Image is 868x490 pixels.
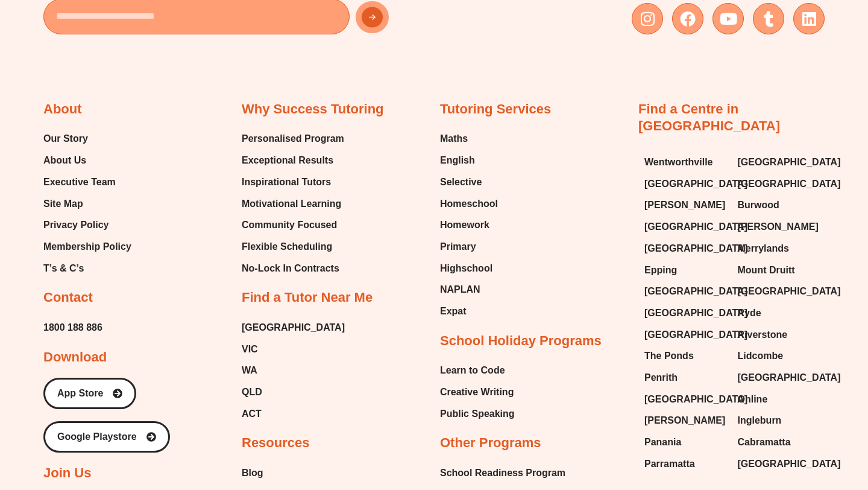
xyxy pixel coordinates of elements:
[242,319,345,337] a: [GEOGRAPHIC_DATA]
[242,238,332,256] span: Flexible Scheduling
[738,326,788,344] span: Riverstone
[644,304,747,322] span: [GEOGRAPHIC_DATA]
[440,151,498,170] a: English
[738,153,841,171] span: [GEOGRAPHIC_DATA]
[440,405,515,423] a: Public Speaking
[440,151,475,170] span: English
[440,361,515,380] a: Learn to Code
[43,195,83,213] span: Site Map
[644,261,726,279] a: Epping
[440,332,602,350] h2: School Holiday Programs
[440,216,489,234] span: Homework
[440,238,498,256] a: Primary
[440,130,468,148] span: Maths
[738,282,819,301] a: [GEOGRAPHIC_DATA]
[440,383,514,401] span: Creative Writing
[43,289,93,307] h2: Contact
[440,130,498,148] a: Maths
[644,218,726,236] a: [GEOGRAPHIC_DATA]
[440,383,515,401] a: Creative Writing
[661,354,868,490] iframe: Chat Widget
[738,196,819,214] a: Burwood
[644,304,726,322] a: [GEOGRAPHIC_DATA]
[644,390,747,409] span: [GEOGRAPHIC_DATA]
[638,101,780,134] a: Find a Centre in [GEOGRAPHIC_DATA]
[644,433,726,451] a: Panania
[738,261,795,279] span: Mount Druitt
[43,259,84,278] span: T’s & C’s
[644,347,726,365] a: The Ponds
[43,173,131,191] a: Executive Team
[644,153,726,171] a: Wentworthville
[644,196,725,214] span: [PERSON_NAME]
[738,240,819,258] a: Merrylands
[644,455,726,473] a: Parramatta
[738,218,819,236] a: [PERSON_NAME]
[644,455,695,473] span: Parramatta
[738,326,819,344] a: Riverstone
[242,101,384,118] h2: Why Success Tutoring
[43,465,91,482] h2: Join Us
[738,304,761,322] span: Ryde
[43,349,107,366] h2: Download
[43,421,170,453] a: Google Playstore
[644,218,747,236] span: [GEOGRAPHIC_DATA]
[440,434,541,452] h2: Other Programs
[644,240,747,258] span: [GEOGRAPHIC_DATA]
[738,175,841,193] span: [GEOGRAPHIC_DATA]
[644,175,726,193] a: [GEOGRAPHIC_DATA]
[43,130,131,148] a: Our Story
[738,261,819,279] a: Mount Druitt
[738,304,819,322] a: Ryde
[644,326,747,344] span: [GEOGRAPHIC_DATA]
[43,151,131,170] a: About Us
[738,347,819,365] a: Lidcombe
[440,302,498,320] a: Expat
[43,319,102,337] a: 1800 188 886
[242,259,344,278] a: No-Lock In Contracts
[738,196,779,214] span: Burwood
[242,464,263,482] span: Blog
[43,216,131,234] a: Privacy Policy
[242,383,262,401] span: QLD
[57,432,137,442] span: Google Playstore
[242,216,337,234] span: Community Focused
[242,434,310,452] h2: Resources
[644,175,747,193] span: [GEOGRAPHIC_DATA]
[644,261,677,279] span: Epping
[644,282,747,301] span: [GEOGRAPHIC_DATA]
[242,216,344,234] a: Community Focused
[440,361,505,380] span: Learn to Code
[644,282,726,301] a: [GEOGRAPHIC_DATA]
[43,259,131,278] a: T’s & C’s
[242,259,339,278] span: No-Lock In Contracts
[242,383,345,401] a: QLD
[644,369,726,387] a: Penrith
[242,130,344,148] span: Personalised Program
[242,238,344,256] a: Flexible Scheduling
[440,259,498,278] a: Highschool
[738,218,819,236] span: [PERSON_NAME]
[738,153,819,171] a: [GEOGRAPHIC_DATA]
[440,464,565,482] a: School Readiness Program
[242,151,333,170] span: Exceptional Results
[644,390,726,409] a: [GEOGRAPHIC_DATA]
[440,259,492,278] span: Highschool
[43,216,109,234] span: Privacy Policy
[43,238,131,256] a: Membership Policy
[43,173,116,191] span: Executive Team
[242,151,344,170] a: Exceptional Results
[43,101,82,118] h2: About
[242,195,344,213] a: Motivational Learning
[440,195,498,213] a: Homeschool
[43,151,86,170] span: About Us
[242,195,341,213] span: Motivational Learning
[440,173,498,191] a: Selective
[440,281,498,299] a: NAPLAN
[440,281,480,299] span: NAPLAN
